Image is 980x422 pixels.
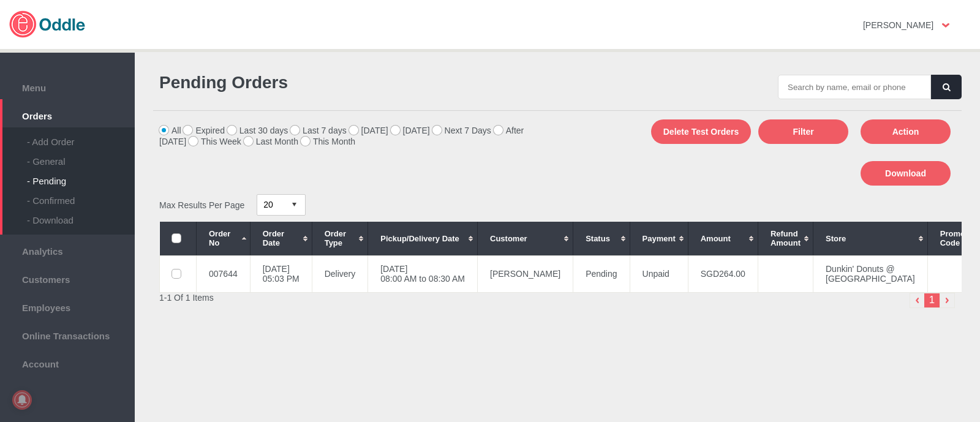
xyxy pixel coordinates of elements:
[189,137,241,146] label: This Week
[863,20,933,30] strong: [PERSON_NAME]
[159,73,551,92] h1: Pending Orders
[27,147,135,167] div: - General
[27,167,135,186] div: - Pending
[27,127,135,147] div: - Add Order
[159,126,181,135] label: All
[368,222,478,255] th: Pickup/Delivery Date
[573,222,630,255] th: Status
[573,255,630,292] td: Pending
[250,222,312,255] th: Order Date
[312,222,368,255] th: Order Type
[250,255,312,292] td: [DATE] 05:03 PM
[478,255,573,292] td: [PERSON_NAME]
[6,108,129,121] span: Orders
[910,293,925,308] img: left-arrow-small.png
[349,126,388,135] label: [DATE]
[312,255,368,292] td: Delivery
[6,356,129,369] span: Account
[630,222,688,255] th: Payment
[940,293,955,308] img: right-arrow.png
[27,186,135,206] div: - Confirmed
[197,255,251,292] td: 007644
[758,119,848,144] button: Filter
[861,119,951,144] button: Action
[778,75,931,99] input: Search by name, email or phone
[478,222,573,255] th: Customer
[159,293,214,303] span: 1-1 Of 1 Items
[924,293,940,308] li: 1
[6,243,129,257] span: Analytics
[391,126,430,135] label: [DATE]
[861,161,951,186] button: Download
[688,222,758,255] th: Amount
[6,300,129,313] span: Employees
[301,137,355,146] label: This Month
[942,23,949,28] img: user-option-arrow.png
[688,255,758,292] td: SGD264.00
[159,200,244,209] span: Max Results Per Page
[290,126,347,135] label: Last 7 days
[197,222,251,255] th: Order No
[813,255,928,292] td: Dunkin' Donuts @ [GEOGRAPHIC_DATA]
[927,222,978,255] th: Promo Code
[6,271,129,285] span: Customers
[244,137,298,146] label: Last Month
[651,119,751,144] button: Delete Test Orders
[813,222,928,255] th: Store
[368,255,478,292] td: [DATE] 08:00 AM to 08:30 AM
[432,126,491,135] label: Next 7 Days
[630,255,688,292] td: Unpaid
[6,328,129,341] span: Online Transactions
[6,80,129,93] span: Menu
[227,126,288,135] label: Last 30 days
[758,222,813,255] th: Refund Amount
[183,126,224,135] label: Expired
[27,206,135,225] div: - Download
